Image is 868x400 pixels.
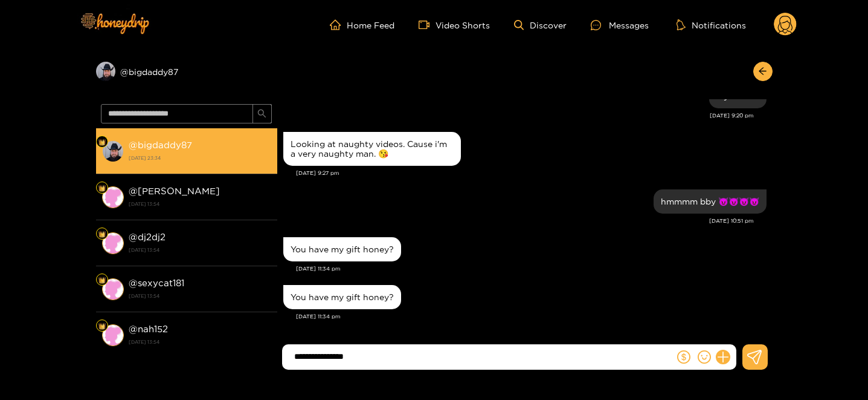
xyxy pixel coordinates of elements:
[98,185,106,192] img: Fan Level
[96,62,277,81] div: @bigdaddy87
[296,264,767,273] div: [DATE] 11:34 pm
[419,19,436,30] span: video-camera
[283,132,461,166] div: Sep. 14, 9:27 pm
[129,232,166,242] strong: @ dj2dj2
[675,348,693,366] button: dollar
[758,67,767,77] span: arrow-left
[283,237,401,261] div: Sep. 14, 11:34 pm
[283,111,754,120] div: [DATE] 9:20 pm
[129,198,271,209] strong: [DATE] 13:54
[291,244,394,254] div: You have my gift honey?
[419,19,490,30] a: Video Shorts
[129,186,220,196] strong: @ [PERSON_NAME]
[98,277,106,284] img: Fan Level
[654,189,767,214] div: Sep. 14, 10:51 pm
[514,20,567,30] a: Discover
[283,217,754,225] div: [DATE] 10:51 pm
[753,62,773,81] button: arrow-left
[102,186,124,208] img: conversation
[129,290,271,301] strong: [DATE] 13:54
[291,292,394,302] div: You have my gift honey?
[129,244,271,255] strong: [DATE] 13:54
[129,278,184,288] strong: @ sexycat181
[252,104,272,123] button: search
[98,323,106,330] img: Fan Level
[330,19,394,30] a: Home Feed
[283,285,401,309] div: Sep. 14, 11:34 pm
[102,324,124,346] img: conversation
[102,232,124,254] img: conversation
[661,197,759,206] div: hmmmm bby 😈😈😈😈
[129,324,168,334] strong: @ nah152
[98,139,106,146] img: Fan Level
[98,231,106,238] img: Fan Level
[129,336,271,347] strong: [DATE] 13:54
[296,169,767,177] div: [DATE] 9:27 pm
[677,350,690,364] span: dollar
[591,18,649,32] div: Messages
[698,350,711,364] span: smile
[102,140,124,162] img: conversation
[330,19,347,30] span: home
[291,139,454,159] div: Looking at naughty videos. Cause i'm a very naughty man. 😘
[257,109,266,119] span: search
[673,19,750,31] button: Notifications
[129,140,192,150] strong: @ bigdaddy87
[102,278,124,300] img: conversation
[296,312,767,321] div: [DATE] 11:34 pm
[129,152,271,163] strong: [DATE] 23:34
